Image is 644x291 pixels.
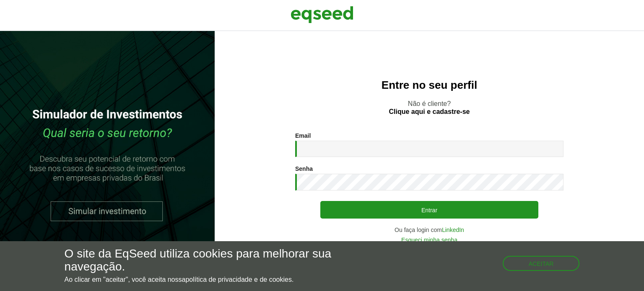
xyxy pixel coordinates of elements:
[65,276,374,283] p: Ao clicar em "aceitar", você aceita nossa .
[231,79,627,91] h2: Entre no seu perfil
[320,201,538,219] button: Entrar
[401,237,457,243] a: Esqueci minha senha
[65,247,374,273] h5: O site da EqSeed utiliza cookies para melhorar sua navegação.
[389,108,470,115] a: Clique aqui e cadastre-se
[295,166,313,172] label: Senha
[231,100,627,116] p: Não é cliente?
[442,227,464,233] a: LinkedIn
[295,133,311,139] label: Email
[291,4,353,25] img: EqSeed Logo
[503,256,580,271] button: Aceitar
[185,276,292,283] a: política de privacidade e de cookies
[295,227,563,233] div: Ou faça login com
